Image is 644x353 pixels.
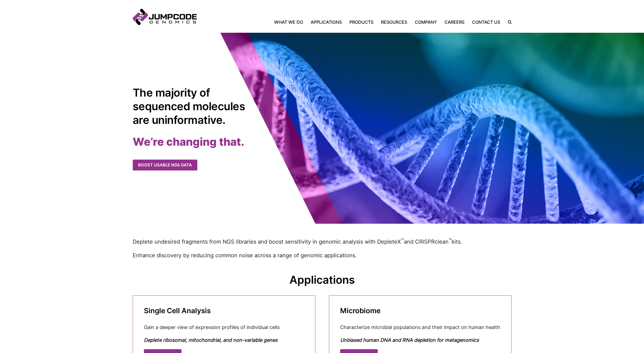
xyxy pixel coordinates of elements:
nav: Primary Navigation [197,19,504,25]
a: Company [411,19,441,25]
em: Deplete ribosomal, mitochondrial, and non-variable genes [144,337,277,343]
p: Deplete undesired fragments from NGS libraries and boost sensitivity in genomic analysis with Dep... [133,237,512,246]
sup: ™ [401,238,404,243]
h1: The majority of sequenced molecules are uninformative. [133,86,249,127]
p: Characterize microbial populations and their impact on human health [340,324,500,331]
a: Contact Us [468,19,504,25]
h3: Single Cell Analysis [144,307,304,315]
a: Products [346,19,377,25]
a: Applications [307,19,346,25]
sup: ™ [449,238,452,243]
p: Gain a deeper view of expression profiles of individual cells [144,324,304,331]
label: Search the site. [504,20,512,24]
p: Enhance discovery by reducing common noise across a range of genomic applications. [133,251,512,259]
h3: Microbiome [340,307,500,315]
a: Careers [441,19,468,25]
a: Boost usable NGS data [133,160,197,171]
h2: We’re changing that. [133,135,322,149]
a: What We Do [274,19,307,25]
em: Unbiased human DNA and RNA depletion for metagenomics [340,337,479,343]
a: Resources [377,19,411,25]
h2: Applications [133,273,512,287]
